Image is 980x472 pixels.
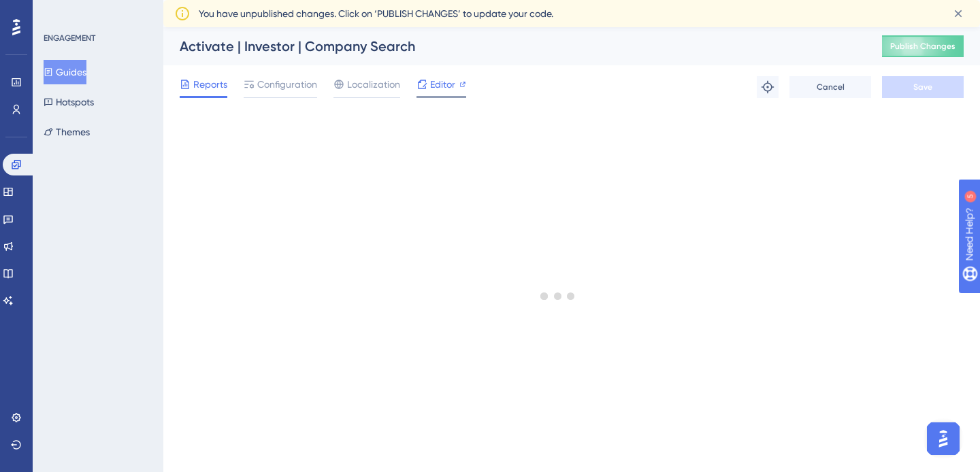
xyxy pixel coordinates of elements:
[44,90,94,114] button: Hotspots
[257,76,317,92] span: Configuration
[817,82,845,92] span: Cancel
[44,120,90,144] button: Themes
[32,3,85,20] span: Need Help?
[890,41,955,52] span: Publish Changes
[882,76,964,98] button: Save
[789,76,871,98] button: Cancel
[913,82,932,92] span: Save
[199,5,553,22] span: You have unpublished changes. Click on ‘PUBLISH CHANGES’ to update your code.
[193,76,227,92] span: Reports
[44,33,95,44] div: ENGAGEMENT
[347,76,400,92] span: Localization
[95,7,99,18] div: 5
[44,60,86,84] button: Guides
[882,35,964,57] button: Publish Changes
[923,418,964,459] iframe: UserGuiding AI Assistant Launcher
[430,76,455,92] span: Editor
[180,37,848,56] div: Activate | Investor | Company Search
